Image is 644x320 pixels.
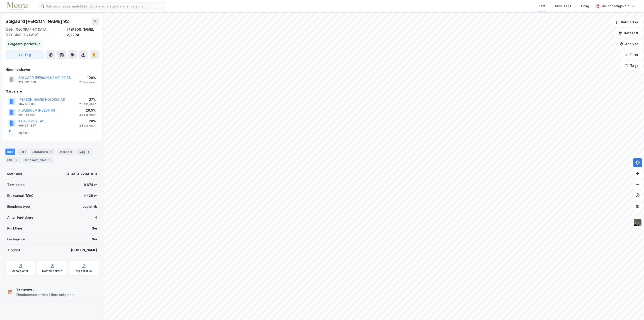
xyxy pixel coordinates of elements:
[82,204,97,209] div: Logistikk
[42,269,62,273] div: Kommunekart
[76,269,92,273] div: Miljøstatus
[71,247,97,253] div: [PERSON_NAME]
[92,237,97,242] div: Nei
[621,298,644,320] div: Kontrollprogram for chat
[79,118,96,124] div: 20%
[5,18,70,25] div: Solgaard [PERSON_NAME] 92
[79,81,96,84] div: 2 Seksjoner
[581,3,589,9] div: Bolig
[7,247,20,253] div: Tinglyst
[76,149,92,155] div: Bygg
[7,215,33,220] div: Antall leietakere
[79,124,96,127] div: 2 Seksjoner
[67,171,97,177] div: 3103-3-2204-0-0
[7,182,25,188] div: Tomteareal
[6,89,99,94] div: Gårdeiere
[79,102,96,106] div: 2 Seksjoner
[12,269,28,273] div: Arealplaner
[92,226,97,231] div: Nei
[5,27,67,38] div: 1599, [GEOGRAPHIC_DATA], [GEOGRAPHIC_DATA]
[633,218,642,227] img: 9k=
[5,149,15,155] div: Info
[44,3,165,10] input: Søk på adresse, matrikkel, gårdeiere, leietakere eller personer
[7,193,33,198] div: Bruksareal (BRA)
[555,3,571,9] div: Mine Tags
[95,215,97,220] div: 4
[7,204,30,209] div: Eiendomstype
[30,149,55,155] div: Leietakere
[79,75,96,81] div: 100%
[47,158,52,162] div: 11
[616,39,642,49] button: Analyse
[16,292,75,298] div: Eiendommen er delt i flere seksjoner
[5,157,21,163] div: ESG
[7,226,22,231] div: Punktleie
[612,18,642,27] button: Bokmerker
[6,67,99,72] div: Hjemmelshaver
[601,3,629,9] div: Øivind Slangsvold
[67,27,99,38] div: [PERSON_NAME], 3/2204
[7,237,25,242] div: Festegrunn
[18,81,36,84] div: 929 382 668
[18,113,36,117] div: 991 166 564
[22,157,53,163] div: Transaksjoner
[84,193,97,198] div: 4 429 ㎡
[57,149,74,155] div: Datasett
[86,149,91,154] div: 1
[49,149,53,154] div: 4
[539,3,545,9] div: Kart
[14,158,19,162] div: 3
[620,50,642,59] button: Filter
[18,124,36,127] div: 996 661 857
[615,29,642,38] button: Datasett
[79,113,96,117] div: 2 Seksjoner
[79,97,96,102] div: 27%
[5,50,44,59] button: Tag
[16,287,75,292] div: Seksjonert
[7,2,28,10] img: metra-logo.256734c3b2bbffee19d4.png
[8,41,41,47] div: Solgaard-portefølje
[621,61,642,70] button: Tags
[18,102,36,106] div: 984 692 889
[79,108,96,113] div: 26.5%
[7,171,22,177] div: Matrikkel
[84,182,97,188] div: 9 874 ㎡
[621,298,644,320] iframe: Chat Widget
[17,149,28,155] div: Eiere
